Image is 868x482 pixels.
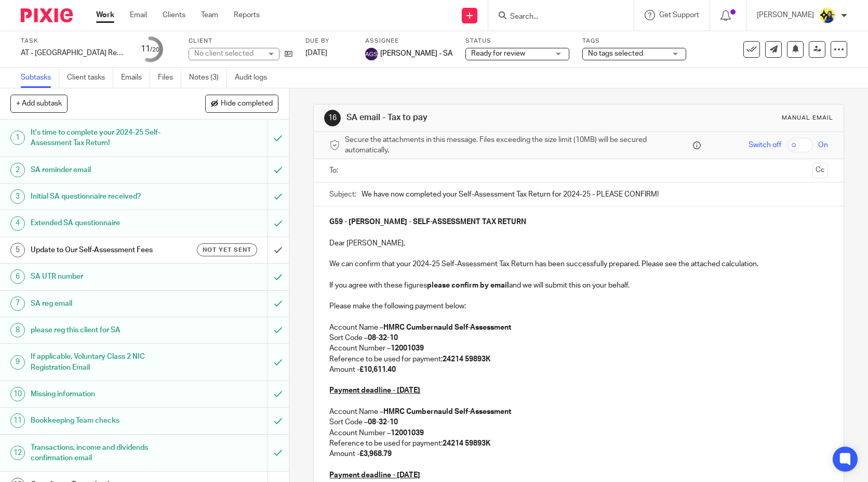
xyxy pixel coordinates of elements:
[96,10,114,20] a: Work
[455,408,511,415] strong: Self-Assessment
[21,68,59,88] a: Subtasks
[383,324,453,331] strong: HMRC Cumbernauld
[782,114,833,122] div: Manual email
[365,37,452,45] label: Assignee
[588,50,643,57] span: No tags selected
[10,243,25,257] div: 5
[345,135,690,156] span: Secure the attachments in this message. Files exceeding the size limit (10MB) will be secured aut...
[329,218,526,226] strong: G59 - [PERSON_NAME] - SELF-ASSESSMENT TAX RETURN
[391,345,424,352] strong: 12001039
[10,387,25,401] div: 10
[329,165,341,176] label: To:
[203,245,251,254] span: Not yet sent
[189,37,292,45] label: Client
[329,238,827,249] p: Dear [PERSON_NAME],
[329,189,356,200] label: Subject:
[31,386,182,402] h1: Missing information
[221,100,273,108] span: Hide completed
[443,440,490,447] strong: 24214 59893K
[329,280,827,291] p: If you agree with these figures and we will submit this on your behalf.
[10,216,25,231] div: 4
[234,10,260,20] a: Reports
[757,10,814,20] p: [PERSON_NAME]
[359,450,392,458] strong: £3,968.79
[31,413,182,428] h1: Bookkeeping Team checks
[329,301,827,311] p: Please make the following payment below:
[329,354,827,364] p: Reference to be used for payment:
[471,50,525,57] span: Ready for review
[31,242,182,258] h1: Update to Our Self-Assessment Fees
[150,47,159,53] small: /20
[31,125,182,151] h1: It's time to complete your 2024-25 Self-Assessment Tax Return!
[582,37,686,45] label: Tags
[31,440,182,466] h1: Transactions, income and dividends confirmation email
[21,37,125,45] label: Task
[21,48,125,58] div: AT - SA Return - PE 05-04-2025
[329,387,420,394] u: Payment deadline - [DATE]
[329,417,827,427] p: Sort Code –
[31,322,182,338] h1: please reg this client for SA
[465,37,569,45] label: Status
[10,95,68,112] button: + Add subtask
[158,68,181,88] a: Files
[31,162,182,178] h1: SA reminder email
[359,366,396,373] strong: £10,611.40
[329,364,827,375] p: Amount -
[31,215,182,231] h1: Extended SA questionnaire
[163,10,185,20] a: Clients
[365,48,378,60] img: svg%3E
[383,408,453,415] strong: HMRC Cumbernauld
[201,10,218,20] a: Team
[31,189,182,204] h1: Initial SA questionnaire received?
[130,10,147,20] a: Email
[329,343,827,354] p: Account Number –
[368,419,398,426] strong: 08-32-10
[329,428,827,438] p: Account Number –
[380,48,452,59] span: [PERSON_NAME] - SA
[10,189,25,204] div: 3
[305,37,352,45] label: Due by
[10,323,25,337] div: 8
[443,356,490,363] strong: 24214 59893K
[121,68,150,88] a: Emails
[324,110,341,126] div: 16
[10,355,25,370] div: 9
[10,413,25,428] div: 11
[10,163,25,177] div: 2
[31,269,182,284] h1: SA UTR number
[31,349,182,375] h1: If applicable, Voluntary Class 2 NIC Registration Email
[818,140,828,150] span: On
[10,131,25,145] div: 1
[329,259,827,269] p: We can confirm that your 2024-25 Self-Assessment Tax Return has been successfully prepared. Pleas...
[346,112,601,123] h1: SA email - Tax to pay
[21,8,73,22] img: Pixie
[189,68,227,88] a: Notes (3)
[329,449,827,459] p: Amount -
[194,48,262,59] div: No client selected
[235,68,275,88] a: Audit logs
[368,334,398,342] strong: 08-32-10
[509,12,603,22] input: Search
[67,68,113,88] a: Client tasks
[812,163,828,178] button: Cc
[391,429,424,437] strong: 12001039
[10,296,25,311] div: 7
[329,472,420,479] u: Payment deadline - [DATE]
[31,296,182,311] h1: SA reg email
[329,438,827,449] p: Reference to be used for payment:
[329,407,827,417] p: Account Name –
[329,322,827,333] p: Account Name –
[329,333,827,343] p: Sort Code –
[749,140,781,150] span: Switch off
[10,446,25,460] div: 12
[819,7,836,24] img: Bobo-Starbridge%201.jpg
[427,282,509,289] strong: please confirm by email
[21,48,125,58] div: AT - [GEOGRAPHIC_DATA] Return - PE [DATE]
[455,324,511,331] strong: Self-Assessment
[141,43,159,55] div: 11
[10,269,25,284] div: 6
[659,11,699,19] span: Get Support
[305,49,327,57] span: [DATE]
[205,95,278,112] button: Hide completed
